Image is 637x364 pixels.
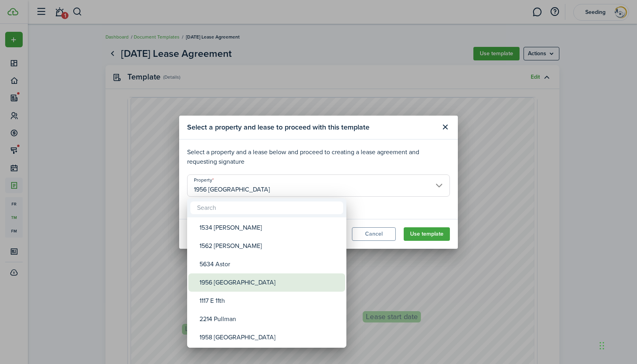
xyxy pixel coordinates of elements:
mbsc-wheel: Property [187,217,346,348]
div: 1117 E 11th [199,292,340,310]
div: 1956 [GEOGRAPHIC_DATA] [199,273,340,292]
div: 5634 Astor [199,255,340,273]
input: Search [190,201,343,214]
div: 2214 Pullman [199,310,340,328]
div: 1534 [PERSON_NAME] [199,219,340,237]
div: 1562 [PERSON_NAME] [199,237,340,255]
div: 1958 [GEOGRAPHIC_DATA] [199,328,340,347]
